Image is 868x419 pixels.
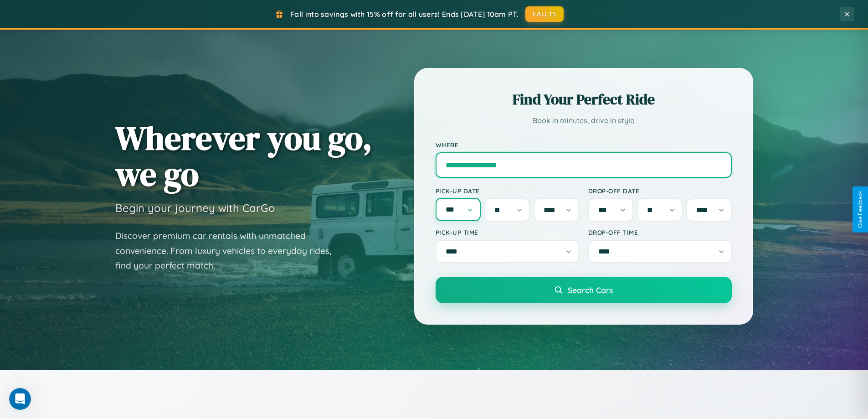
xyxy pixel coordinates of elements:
[115,120,372,192] h1: Wherever you go, we go
[588,187,732,195] label: Drop-off Date
[436,89,732,109] h2: Find Your Perfect Ride
[436,187,579,195] label: Pick-up Date
[568,285,613,295] span: Search Cars
[290,10,519,19] span: Fall into savings with 15% off for all users! Ends [DATE] 10am PT.
[115,201,275,215] h3: Begin your journey with CarGo
[436,277,732,303] button: Search Cars
[115,228,343,273] p: Discover premium car rentals with unmatched convenience. From luxury vehicles to everyday rides, ...
[9,388,31,410] iframe: Intercom live chat
[857,191,863,228] div: Give Feedback
[436,114,732,127] p: Book in minutes, drive in style
[436,141,732,149] label: Where
[436,228,579,236] label: Pick-up Time
[588,228,732,236] label: Drop-off Time
[525,6,564,22] button: FALL15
